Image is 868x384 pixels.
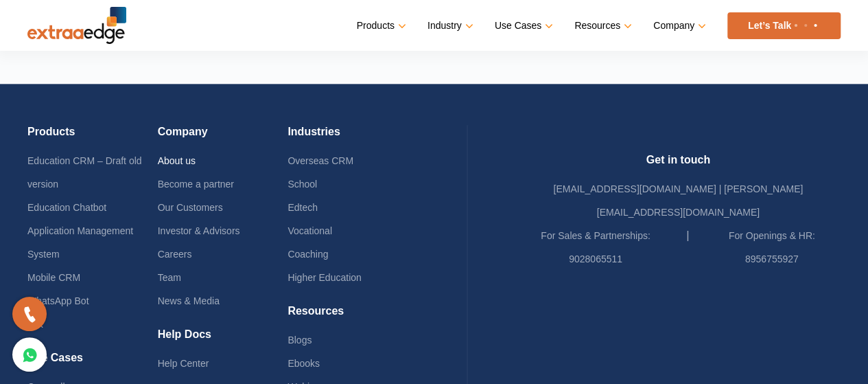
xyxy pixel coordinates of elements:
[158,202,223,213] a: Our Customers
[27,225,133,260] a: Application Management System
[427,16,471,36] a: Industry
[158,328,288,352] h4: Help Docs
[158,179,234,190] a: Become a partner
[288,125,418,149] h4: Industries
[288,358,320,369] a: Ebooks
[288,155,353,166] a: Overseas CRM
[288,272,361,283] a: Higher Education
[574,16,629,36] a: Resources
[288,179,317,190] a: School
[27,155,142,190] a: Education CRM – Draft old version
[158,272,181,283] a: Team
[27,351,158,375] h4: Use Cases
[27,202,106,213] a: Education Chatbot
[27,272,80,283] a: Mobile CRM
[288,249,328,260] a: Coaching
[745,253,799,264] a: 8956755927
[729,224,815,247] label: For Openings & HR:
[516,153,841,177] h4: Get in touch
[653,16,703,36] a: Company
[158,249,192,260] a: Careers
[288,225,332,236] a: Vocational
[27,125,158,149] h4: Products
[727,12,841,39] a: Let’s Talk
[569,253,622,264] a: 9028065511
[158,295,220,306] a: News & Media
[158,125,288,149] h4: Company
[158,155,196,166] a: About us
[288,304,418,328] h4: Resources
[553,183,803,218] a: [EMAIL_ADDRESS][DOMAIN_NAME] | [PERSON_NAME][EMAIL_ADDRESS][DOMAIN_NAME]
[495,16,550,36] a: Use Cases
[541,224,650,247] label: For Sales & Partnerships:
[158,358,209,369] a: Help Center
[288,202,318,213] a: Edtech
[27,295,89,306] a: WhatsApp Bot
[158,225,240,236] a: Investor & Advisors
[288,335,312,346] a: Blogs
[357,16,403,36] a: Products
